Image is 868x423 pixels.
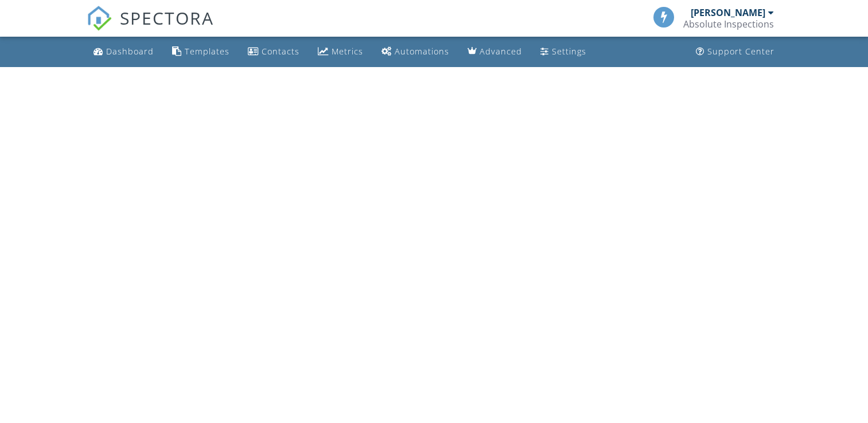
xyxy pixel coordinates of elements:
[313,41,368,62] a: Metrics
[106,46,154,57] div: Dashboard
[552,46,586,57] div: Settings
[168,41,234,62] a: Templates
[683,18,774,30] div: Absolute Inspections
[691,41,779,62] a: Support Center
[480,46,522,57] div: Advanced
[536,41,591,62] a: Settings
[120,6,214,30] span: SPECTORA
[691,7,765,18] div: [PERSON_NAME]
[89,41,158,62] a: Dashboard
[87,15,214,40] a: SPECTORA
[243,41,304,62] a: Contacts
[262,46,299,57] div: Contacts
[185,46,229,57] div: Templates
[377,41,454,62] a: Automations (Basic)
[707,46,774,57] div: Support Center
[87,6,112,31] img: The Best Home Inspection Software - Spectora
[332,46,363,57] div: Metrics
[463,41,527,62] a: Advanced
[395,46,449,57] div: Automations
